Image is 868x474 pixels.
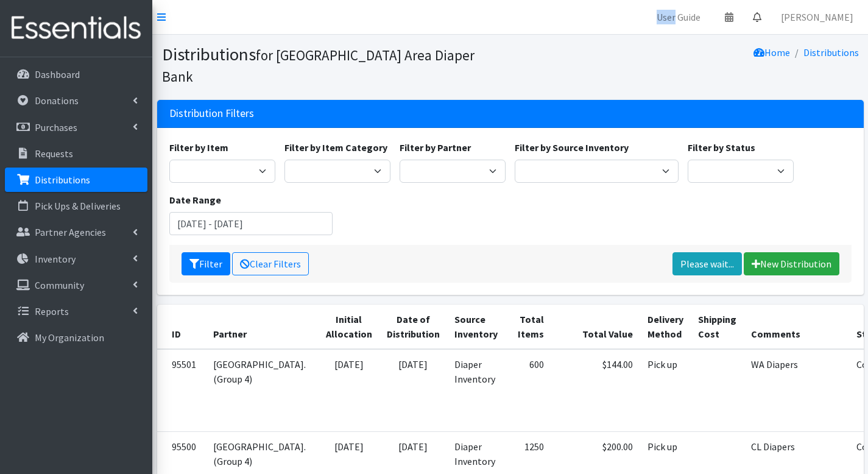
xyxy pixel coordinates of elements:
[169,107,254,120] h3: Distribution Filters
[5,220,147,244] a: Partner Agencies
[505,349,551,431] td: 600
[753,46,790,58] a: Home
[35,121,77,133] p: Purchases
[35,147,73,160] p: Requests
[5,194,147,218] a: Pick Ups & Deliveries
[35,331,104,344] p: My Organization
[5,8,147,49] img: HumanEssentials
[5,247,147,271] a: Inventory
[169,193,221,207] label: Date Range
[672,252,742,275] a: Please wait...
[35,94,79,107] p: Donations
[35,200,121,212] p: Pick Ups & Deliveries
[162,44,506,86] h1: Distributions
[162,46,475,85] small: for [GEOGRAPHIC_DATA] Area Diaper Bank
[5,141,147,166] a: Requests
[5,88,147,113] a: Donations
[35,68,80,80] p: Dashboard
[551,305,640,349] th: Total Value
[447,349,505,431] td: Diaper Inventory
[232,252,309,275] a: Clear Filters
[35,174,90,186] p: Distributions
[803,46,859,58] a: Distributions
[640,305,691,349] th: Delivery Method
[5,325,147,350] a: My Organization
[35,279,84,291] p: Community
[447,305,505,349] th: Source Inventory
[505,305,551,349] th: Total Items
[744,305,849,349] th: Comments
[515,140,629,155] label: Filter by Source Inventory
[5,115,147,140] a: Purchases
[206,305,319,349] th: Partner
[744,252,839,275] a: New Distribution
[169,212,333,235] input: January 1, 2011 - December 31, 2011
[5,299,147,324] a: Reports
[35,305,69,317] p: Reports
[319,305,379,349] th: Initial Allocation
[691,305,744,349] th: Shipping Cost
[169,140,228,155] label: Filter by Item
[35,226,106,238] p: Partner Agencies
[157,349,206,431] td: 95501
[284,140,387,155] label: Filter by Item Category
[5,62,147,87] a: Dashboard
[640,349,691,431] td: Pick up
[206,349,319,431] td: [GEOGRAPHIC_DATA]. (Group 4)
[688,140,755,155] label: Filter by Status
[5,273,147,297] a: Community
[771,5,863,29] a: [PERSON_NAME]
[319,349,379,431] td: [DATE]
[5,168,147,192] a: Distributions
[379,305,447,349] th: Date of Distribution
[379,349,447,431] td: [DATE]
[551,349,640,431] td: $144.00
[182,252,230,275] button: Filter
[400,140,471,155] label: Filter by Partner
[744,349,849,431] td: WA Diapers
[647,5,710,29] a: User Guide
[157,305,206,349] th: ID
[35,253,76,265] p: Inventory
